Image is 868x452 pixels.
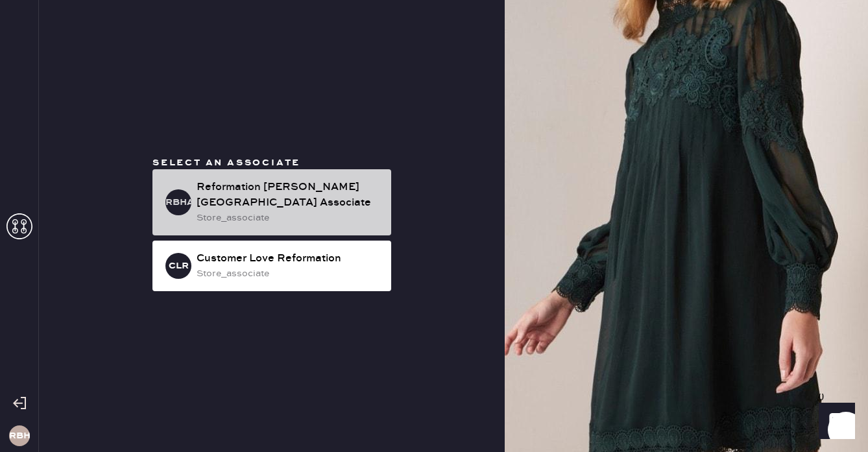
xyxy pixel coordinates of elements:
[9,431,30,440] h3: RBH
[152,157,300,169] span: Select an associate
[806,394,862,449] iframe: Front Chat
[197,211,381,225] div: store_associate
[197,251,381,267] div: Customer Love Reformation
[165,198,191,207] h3: RBHA
[169,261,189,270] h3: CLR
[197,267,381,281] div: store_associate
[197,180,381,211] div: Reformation [PERSON_NAME][GEOGRAPHIC_DATA] Associate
